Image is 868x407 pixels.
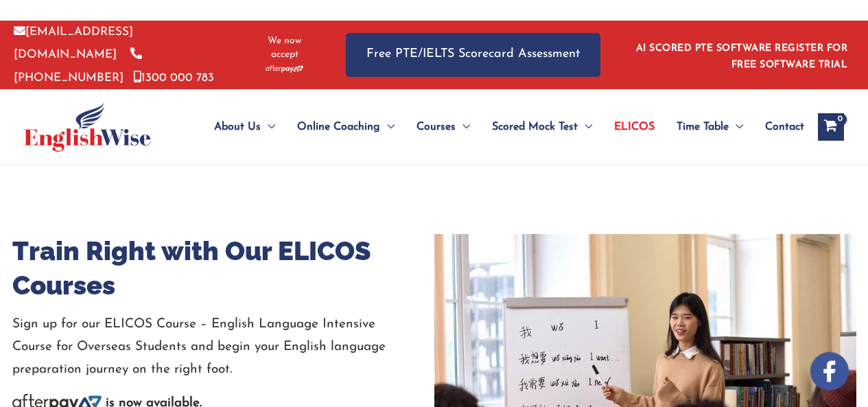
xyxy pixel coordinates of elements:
a: AI SCORED PTE SOFTWARE REGISTER FOR FREE SOFTWARE TRIAL [636,43,848,70]
a: Online CoachingMenu Toggle [286,103,406,151]
span: Menu Toggle [578,103,592,151]
a: [EMAIL_ADDRESS][DOMAIN_NAME] [14,26,133,60]
span: Menu Toggle [261,103,275,151]
span: Contact [765,103,804,151]
span: Time Table [677,103,729,151]
a: 1300 000 783 [134,72,214,84]
span: Menu Toggle [729,103,743,151]
span: Courses [417,103,456,151]
img: Afterpay-Logo [266,65,303,73]
a: Scored Mock TestMenu Toggle [481,103,603,151]
span: Menu Toggle [456,103,470,151]
a: ELICOS [603,103,666,151]
a: [PHONE_NUMBER] [14,49,142,83]
p: Sign up for our ELICOS Course – English Language Intensive Course for Overseas Students and begin... [12,313,434,382]
img: cropped-ew-logo [24,102,151,152]
span: We now accept [257,34,312,62]
span: ELICOS [614,103,655,151]
img: white-facebook.png [810,352,849,391]
a: About UsMenu Toggle [203,103,286,151]
span: About Us [214,103,261,151]
a: View Shopping Cart, empty [818,113,844,141]
span: Online Coaching [297,103,380,151]
aside: Header Widget 1 [628,32,854,77]
a: Contact [754,103,804,151]
a: CoursesMenu Toggle [406,103,481,151]
a: Time TableMenu Toggle [666,103,754,151]
h1: Train Right with Our ELICOS Courses [12,234,434,303]
nav: Site Navigation: Main Menu [181,103,804,151]
span: Menu Toggle [380,103,395,151]
a: Free PTE/IELTS Scorecard Assessment [346,33,600,76]
span: Scored Mock Test [492,103,578,151]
